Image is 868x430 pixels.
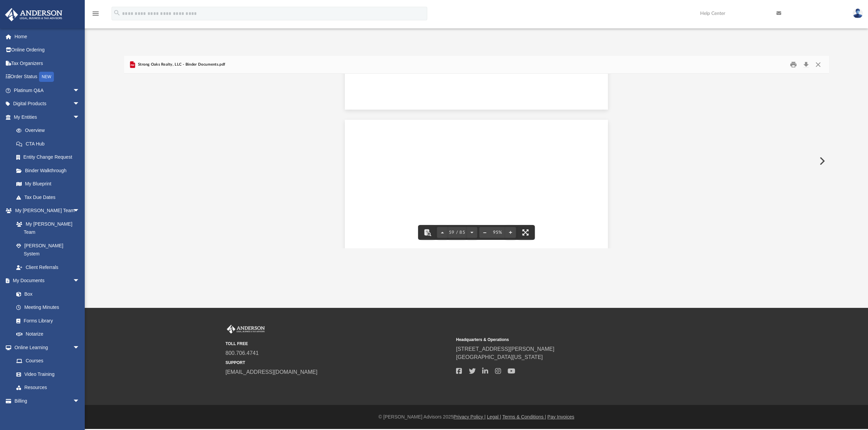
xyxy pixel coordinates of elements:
a: Home [5,30,90,43]
a: Notarize [9,327,86,341]
div: NEW [39,72,54,82]
button: Print [787,60,800,70]
a: Pay Invoices [547,414,574,420]
span: 59 / 85 [448,230,467,235]
small: Headquarters & Operations [456,337,682,343]
a: My Documentsarrow_drop_down [5,274,86,288]
a: CTA Hub [9,137,90,151]
img: Anderson Advisors Platinum Portal [225,325,266,334]
a: Online Learningarrow_drop_down [5,341,86,354]
img: User Pic [853,8,863,18]
small: SUPPORT [225,360,451,366]
a: Forms Library [9,314,83,327]
a: [PERSON_NAME] System [9,239,86,261]
a: Overview [9,124,90,137]
div: Document Viewer [124,74,829,248]
a: Tax Organizers [5,56,90,70]
button: Zoom out [479,225,490,240]
a: Box [9,287,83,301]
div: Current zoom level [490,230,505,235]
a: My Blueprint [9,177,86,191]
button: Download [800,60,812,70]
i: menu [92,9,100,18]
a: [GEOGRAPHIC_DATA][US_STATE] [456,354,543,360]
span: arrow_drop_down [73,341,86,355]
a: Courses [9,354,86,368]
a: My [PERSON_NAME] Team [9,217,83,239]
a: Platinum Q&Aarrow_drop_down [5,84,90,97]
a: Digital Productsarrow_drop_down [5,97,90,111]
span: arrow_drop_down [73,84,86,97]
span: Strong Oaks Realty, LLC - Binder Documents.pdf [137,62,225,68]
button: Zoom in [505,225,516,240]
span: arrow_drop_down [73,394,86,408]
span: arrow_drop_down [73,97,86,111]
span: arrow_drop_down [73,110,86,124]
a: [STREET_ADDRESS][PERSON_NAME] [456,346,554,352]
a: Entity Change Request [9,151,90,164]
img: Anderson Advisors Platinum Portal [3,8,64,21]
a: 800.706.4741 [225,350,259,356]
span: arrow_drop_down [73,204,86,218]
button: Previous page [437,225,448,240]
a: menu [92,13,100,18]
span: arrow_drop_down [73,274,86,288]
small: TOLL FREE [225,341,451,347]
a: Meeting Minutes [9,301,86,314]
button: 59 / 85 [448,225,467,240]
div: File preview [124,74,829,248]
a: Tax Due Dates [9,190,90,204]
div: © [PERSON_NAME] Advisors 2025 [85,413,868,421]
a: My Entitiesarrow_drop_down [5,110,90,124]
a: Legal | [487,414,501,420]
a: Binder Walkthrough [9,164,90,177]
a: Order StatusNEW [5,70,90,84]
button: Close [812,60,824,70]
a: My [PERSON_NAME] Teamarrow_drop_down [5,204,86,218]
a: [EMAIL_ADDRESS][DOMAIN_NAME] [225,369,317,375]
button: Toggle findbar [420,225,435,240]
a: Billingarrow_drop_down [5,394,90,408]
a: Client Referrals [9,261,86,274]
button: Enter fullscreen [518,225,533,240]
button: Next File [814,152,829,171]
a: Resources [9,381,86,394]
i: search [113,9,121,17]
a: Privacy Policy | [454,414,486,420]
a: Video Training [9,367,83,381]
a: Terms & Conditions | [502,414,546,420]
div: Preview [124,56,829,248]
button: Next page [466,225,477,240]
a: Online Ordering [5,43,90,57]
